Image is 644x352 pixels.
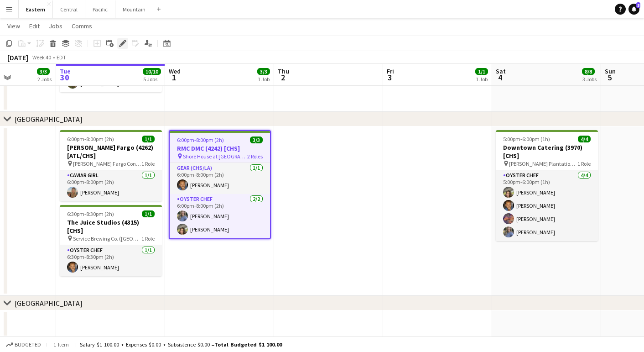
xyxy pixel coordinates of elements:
[45,20,66,32] a: Jobs
[170,144,270,152] h3: RMC DMC (4242) [CHS]
[628,4,639,15] a: 5
[5,340,42,350] button: Budgeted
[80,341,282,348] div: Salary $1 100.00 + Expenses $0.00 + Subsistence $0.00 =
[141,160,155,167] span: 1 Role
[258,76,270,83] div: 1 Job
[177,137,224,143] span: 6:00pm-8:00pm (2h)
[169,67,181,75] span: Wed
[496,170,598,241] app-card-role: Oyster Chef4/45:00pm-6:00pm (1h)[PERSON_NAME][PERSON_NAME][PERSON_NAME][PERSON_NAME]
[60,143,162,160] h3: [PERSON_NAME] Fargo (4262) [ATL/CHS]
[60,67,71,75] span: Tue
[19,0,53,18] button: Eastern
[143,68,161,75] span: 10/10
[60,245,162,276] app-card-role: Oyster Chef1/16:30pm-8:30pm (2h)[PERSON_NAME]
[636,2,640,8] span: 5
[142,210,155,217] span: 1/1
[115,0,153,18] button: Mountain
[494,72,506,83] span: 4
[37,68,50,75] span: 3/3
[67,210,114,217] span: 6:30pm-8:30pm (2h)
[247,153,263,160] span: 2 Roles
[15,341,41,348] span: Budgeted
[170,194,270,238] app-card-role: Oyster Chef2/26:00pm-8:00pm (2h)[PERSON_NAME][PERSON_NAME]
[60,205,162,276] app-job-card: 6:30pm-8:30pm (2h)1/1The Juice Studios (4315) [CHS] Service Brewing Co. ([GEOGRAPHIC_DATA], [GEOG...
[582,68,595,75] span: 8/8
[475,68,488,75] span: 1/1
[278,67,289,75] span: Thu
[73,160,141,167] span: [PERSON_NAME] Fargo Connections ([GEOGRAPHIC_DATA], [GEOGRAPHIC_DATA])
[4,20,24,32] a: View
[496,67,506,75] span: Sat
[183,153,247,160] span: Shore House at [GEOGRAPHIC_DATA] ([GEOGRAPHIC_DATA], [GEOGRAPHIC_DATA])
[250,137,263,143] span: 3/3
[50,341,72,348] span: 1 item
[503,136,550,142] span: 5:00pm-6:00pm (1h)
[67,136,114,142] span: 6:00pm-8:00pm (2h)
[167,72,181,83] span: 1
[578,136,591,142] span: 4/4
[58,72,71,83] span: 30
[15,115,83,124] div: [GEOGRAPHIC_DATA]
[85,0,115,18] button: Pacific
[26,20,43,32] a: Edit
[73,235,141,242] span: Service Brewing Co. ([GEOGRAPHIC_DATA], [GEOGRAPHIC_DATA])
[387,67,394,75] span: Fri
[15,299,83,308] div: [GEOGRAPHIC_DATA]
[214,341,282,348] span: Total Budgeted $1 100.00
[582,76,597,83] div: 3 Jobs
[29,22,40,30] span: Edit
[57,54,66,61] div: EDT
[605,67,616,75] span: Sun
[72,22,92,30] span: Comms
[257,68,270,75] span: 3/3
[37,76,52,83] div: 2 Jobs
[577,160,591,167] span: 1 Role
[60,170,162,201] app-card-role: Caviar Girl1/16:00pm-8:00pm (2h)[PERSON_NAME]
[53,0,85,18] button: Central
[68,20,96,32] a: Comms
[60,218,162,235] h3: The Juice Studios (4315) [CHS]
[496,130,598,241] app-job-card: 5:00pm-6:00pm (1h)4/4Downtown Catering (3970) [CHS] [PERSON_NAME] Plantation ([GEOGRAPHIC_DATA], ...
[170,163,270,194] app-card-role: Gear (CHS/LA)1/16:00pm-8:00pm (2h)[PERSON_NAME]
[603,72,616,83] span: 5
[276,72,289,83] span: 2
[49,22,62,30] span: Jobs
[509,160,577,167] span: [PERSON_NAME] Plantation ([GEOGRAPHIC_DATA], [GEOGRAPHIC_DATA])
[7,22,20,30] span: View
[169,130,271,239] app-job-card: 6:00pm-8:00pm (2h)3/3RMC DMC (4242) [CHS] Shore House at [GEOGRAPHIC_DATA] ([GEOGRAPHIC_DATA], [G...
[142,136,155,142] span: 1/1
[385,72,394,83] span: 3
[7,53,28,62] div: [DATE]
[496,143,598,160] h3: Downtown Catering (3970) [CHS]
[141,235,155,242] span: 1 Role
[60,130,162,201] app-job-card: 6:00pm-8:00pm (2h)1/1[PERSON_NAME] Fargo (4262) [ATL/CHS] [PERSON_NAME] Fargo Connections ([GEOGR...
[476,76,488,83] div: 1 Job
[143,76,161,83] div: 5 Jobs
[30,54,53,61] span: Week 40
